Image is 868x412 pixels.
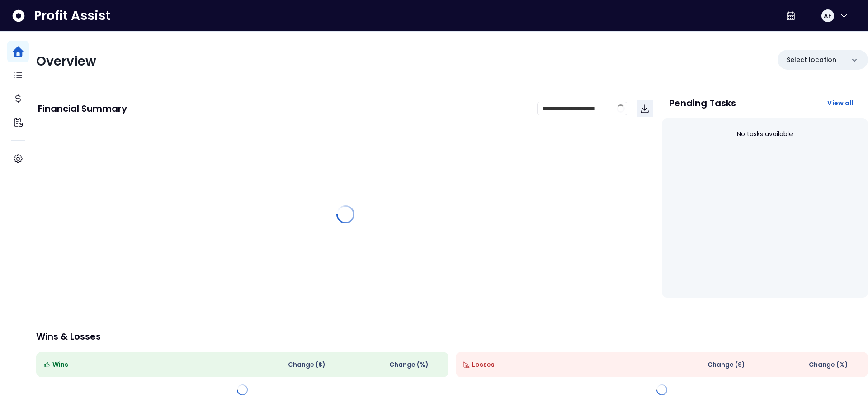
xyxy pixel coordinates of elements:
span: Change (%) [389,360,429,369]
button: Download [637,100,653,117]
div: No tasks available [669,122,861,146]
span: Change (%) [809,360,848,369]
span: Wins [52,360,68,369]
p: Pending Tasks [669,99,736,108]
span: Overview [36,52,96,70]
p: Select location [787,55,836,65]
span: View all [827,99,854,108]
span: AF [824,11,831,20]
span: Profit Assist [34,8,110,24]
button: View all [820,95,861,111]
span: Change ( $ ) [288,360,325,369]
p: Financial Summary [38,104,127,113]
p: Wins & Losses [36,332,868,341]
span: Change ( $ ) [708,360,745,369]
span: Losses [472,360,495,369]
